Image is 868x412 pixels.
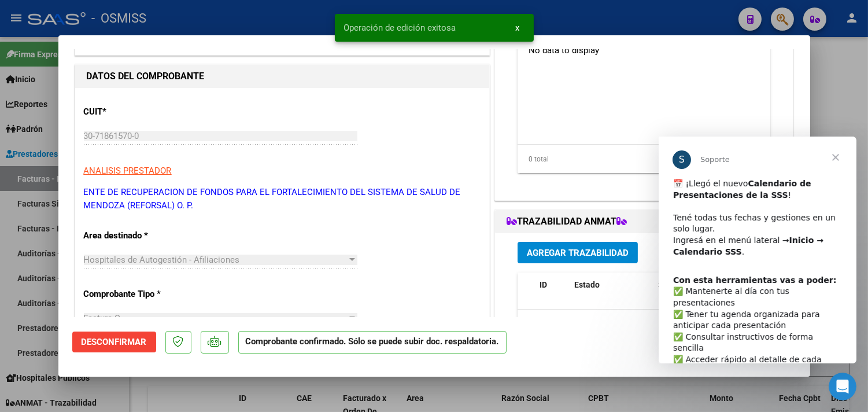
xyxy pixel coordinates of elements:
[540,280,547,289] span: ID
[535,273,570,311] datatable-header-cell: ID
[87,71,205,82] strong: DATOS DEL COMPROBANTE
[84,288,203,301] p: Comprobante Tipo *
[84,313,121,323] span: Factura C
[84,105,203,119] p: CUIT
[516,23,520,33] span: x
[344,22,456,34] span: Operación de edición exitosa
[518,242,638,263] button: Agregar Trazabilidad
[518,145,771,174] div: 0 total
[829,373,856,400] iframe: Intercom live chat
[495,210,793,233] mat-expansion-panel-header: TRAZABILIDAD ANMAT
[570,273,653,311] datatable-header-cell: Estado
[574,280,600,289] span: Estado
[14,138,183,274] div: ​✅ Mantenerte al día con tus presentaciones ✅ Tener tu agenda organizada para anticipar cada pres...
[238,331,507,354] p: Comprobante confirmado. Sólo se puede subir doc. respaldatoria.
[82,337,147,347] span: Desconfirmar
[84,229,203,242] p: Area destinado *
[658,280,680,289] span: Serial
[518,310,766,339] div: No data to display
[507,215,627,229] h1: TRAZABILIDAD ANMAT
[518,36,766,65] div: No data to display
[507,17,529,38] button: x
[84,165,172,176] span: ANALISIS PRESTADOR
[14,139,178,148] b: Con esta herramientas vas a poder:
[527,248,629,258] span: Agregar Trazabilidad
[84,255,240,265] span: Hospitales de Autogestión - Afiliaciones
[84,186,481,212] p: ENTE DE RECUPERACION DE FONDOS PARA EL FORTALECIMIENTO DEL SISTEMA DE SALUD DE MENDOZA (REFORSAL)...
[659,137,856,363] iframe: Intercom live chat mensaje
[653,273,729,311] datatable-header-cell: Serial
[72,332,156,352] button: Desconfirmar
